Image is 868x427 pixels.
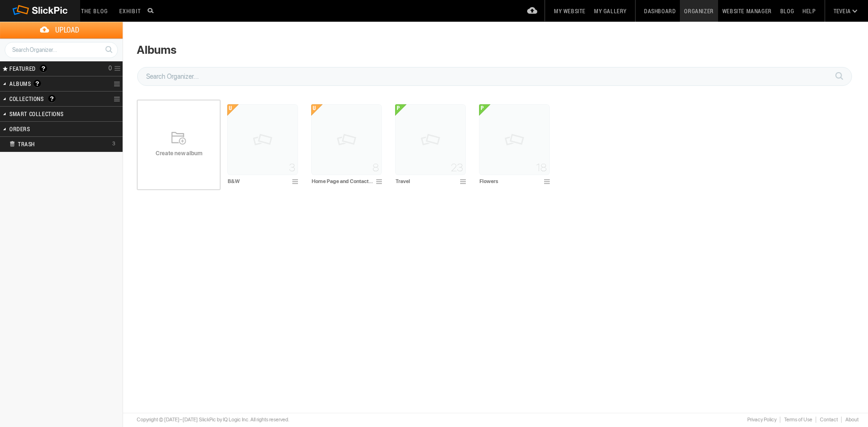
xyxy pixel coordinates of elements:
span: 18 [536,164,547,171]
span: Upload [11,22,123,38]
h2: Collections [9,92,89,106]
input: Home Page and Contact Page Photos [311,177,373,185]
u: <b>Unlisted Album</b> [227,104,239,116]
img: pix.gif [227,104,298,175]
span: 3 [289,164,295,171]
a: Terms of Use [780,417,816,423]
h2: Trash [9,137,97,151]
span: FEATURED [7,65,36,72]
input: Travel [395,177,457,185]
input: Search photos on SlickPic... [146,5,157,16]
span: 8 [372,164,379,171]
input: Search Organizer... [5,42,118,58]
span: Create new album [137,150,221,157]
img: pix.gif [395,104,466,175]
img: pix.gif [479,104,550,175]
div: Albums [137,43,176,57]
a: Privacy Policy [743,417,780,423]
span: 23 [451,164,463,171]
div: Copyright © [DATE]–[DATE] SlickPic by IQ Logic Inc. All rights reserved. [137,416,289,424]
h2: Albums [9,76,89,91]
h2: Smart Collections [9,107,89,121]
input: Search Organizer... [137,67,852,86]
img: pix.gif [311,104,382,175]
a: Contact [816,417,841,423]
h2: Orders [9,122,89,136]
a: Search [100,42,117,58]
a: Collection Options [114,92,123,106]
input: Flowers [479,177,541,185]
a: About [841,417,859,423]
u: <b>Public Album</b> [479,104,490,116]
u: <b>Unlisted Album</b> [311,104,322,116]
u: <b>Public Album</b> [395,104,406,116]
input: B&W [227,177,289,185]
